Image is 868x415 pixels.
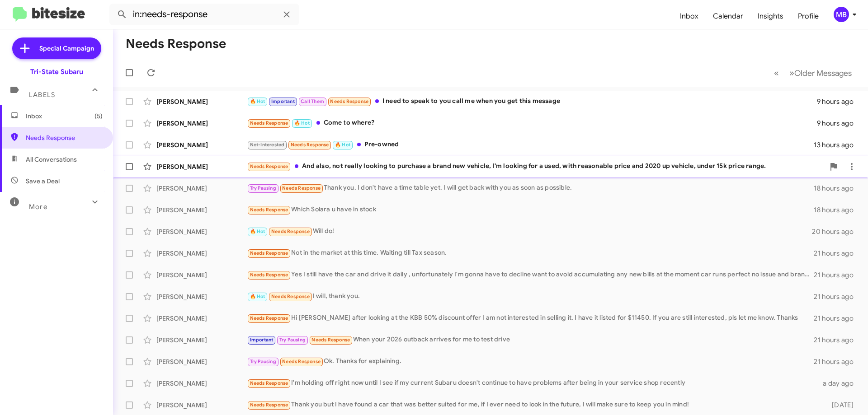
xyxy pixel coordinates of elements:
[311,337,350,343] span: Needs Response
[250,337,274,343] span: Important
[817,119,861,128] div: 9 hours ago
[156,379,247,388] div: [PERSON_NAME]
[673,3,706,29] a: Inbox
[250,294,265,299] span: 🔥 Hot
[814,205,861,214] div: 18 hours ago
[156,140,247,149] div: [PERSON_NAME]
[12,37,101,59] a: Special Campaign
[282,359,321,364] span: Needs Response
[250,272,288,278] span: Needs Response
[29,91,55,99] span: Labels
[156,205,247,214] div: [PERSON_NAME]
[791,3,826,29] a: Profile
[294,120,310,126] span: 🔥 Hot
[247,313,814,323] div: Hi [PERSON_NAME] after looking at the KBB 50% discount offer I am not interested in selling it. I...
[817,401,861,410] div: [DATE]
[769,64,784,82] button: Previous
[156,97,247,106] div: [PERSON_NAME]
[156,162,247,171] div: [PERSON_NAME]
[247,226,812,237] div: Will do!
[250,228,265,234] span: 🔥 Hot
[156,357,247,366] div: [PERSON_NAME]
[335,142,350,148] span: 🔥 Hot
[39,44,94,53] span: Special Campaign
[330,98,368,104] span: Needs Response
[250,185,276,191] span: Try Pausing
[26,155,77,164] span: All Conversations
[814,292,861,301] div: 21 hours ago
[250,207,288,213] span: Needs Response
[279,337,306,343] span: Try Pausing
[247,140,814,150] div: Pre-owned
[250,380,288,386] span: Needs Response
[706,3,750,29] a: Calendar
[301,98,324,104] span: Call Them
[247,183,814,193] div: Thank you. I don't have a time table yet. I will get back with you as soon as possible.
[814,249,861,258] div: 21 hours ago
[250,163,288,169] span: Needs Response
[156,270,247,280] div: [PERSON_NAME]
[250,315,288,321] span: Needs Response
[812,227,861,236] div: 20 hours ago
[26,133,103,142] span: Needs Response
[26,112,103,121] span: Inbox
[814,270,861,280] div: 21 hours ago
[250,359,276,364] span: Try Pausing
[156,292,247,301] div: [PERSON_NAME]
[784,64,857,82] button: Next
[26,177,60,186] span: Save a Deal
[156,314,247,323] div: [PERSON_NAME]
[271,294,310,299] span: Needs Response
[814,357,861,366] div: 21 hours ago
[126,37,226,51] h1: Needs Response
[271,228,310,234] span: Needs Response
[94,112,103,121] span: (5)
[250,250,288,256] span: Needs Response
[826,7,858,22] button: MB
[247,96,817,107] div: I need to speak to you call me when you get this message
[769,64,857,82] nav: Page navigation example
[247,335,814,345] div: When your 2026 outback arrives for me to test drive
[817,97,861,106] div: 9 hours ago
[29,203,47,211] span: More
[247,118,817,128] div: Come to where?
[156,336,247,345] div: [PERSON_NAME]
[250,402,288,408] span: Needs Response
[282,185,321,191] span: Needs Response
[247,161,825,172] div: And also, not really looking to purchase a brand new vehicle, I'm looking for a used, with reason...
[814,140,861,149] div: 13 hours ago
[750,3,791,29] a: Insights
[156,227,247,236] div: [PERSON_NAME]
[247,356,814,367] div: Ok. Thanks for explaining.
[156,249,247,258] div: [PERSON_NAME]
[817,379,861,388] div: a day ago
[247,400,817,410] div: Thank you but I have found a car that was better suited for me, if I ever need to look in the fut...
[109,4,299,25] input: Search
[247,378,817,388] div: I'm holding off right now until I see if my current Subaru doesn't continue to have problems afte...
[250,98,265,104] span: 🔥 Hot
[156,119,247,128] div: [PERSON_NAME]
[247,248,814,258] div: Not in the market at this time. Waiting till Tax season.
[774,67,779,79] span: «
[156,401,247,410] div: [PERSON_NAME]
[789,67,794,79] span: »
[814,336,861,345] div: 21 hours ago
[247,270,814,280] div: Yes I still have the car and drive it daily , unfortunately I'm gonna have to decline want to avo...
[271,98,295,104] span: Important
[30,67,83,76] div: Tri-State Subaru
[814,184,861,193] div: 18 hours ago
[250,142,285,148] span: Not-Interested
[156,184,247,193] div: [PERSON_NAME]
[247,291,814,302] div: I will, thank you.
[291,142,329,148] span: Needs Response
[250,120,288,126] span: Needs Response
[814,314,861,323] div: 21 hours ago
[834,7,849,22] div: MB
[794,68,852,78] span: Older Messages
[247,205,814,215] div: Which Solara u have in stock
